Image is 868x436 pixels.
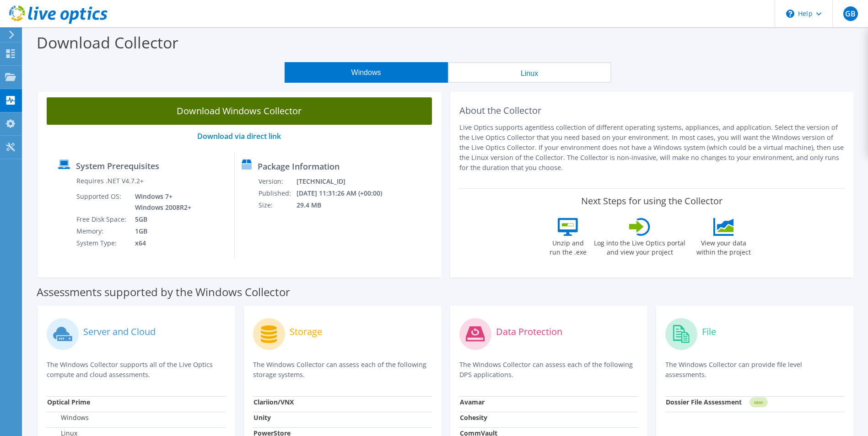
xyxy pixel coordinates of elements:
[448,62,611,83] button: Linux
[843,6,858,21] span: GB
[76,213,128,225] td: Free Disk Space:
[786,10,794,18] svg: \n
[253,398,294,406] strong: Clariion/VNX
[37,32,178,53] label: Download Collector
[593,236,686,257] label: Log into the Live Optics portal and view your project
[76,225,128,237] td: Memory:
[547,236,589,257] label: Unzip and run the .exe
[666,398,742,406] strong: Dossier File Assessment
[460,413,487,422] strong: Cohesity
[258,162,340,171] label: Package Information
[702,327,716,336] label: File
[76,176,144,186] label: Requires .NET V4.7.2+
[290,327,322,336] label: Storage
[459,105,845,116] h2: About the Collector
[296,187,394,199] td: [DATE] 11:31:26 AM (+00:00)
[47,97,432,125] a: Download Windows Collector
[460,398,485,406] strong: Avamar
[258,187,296,199] td: Published:
[665,360,844,380] p: The Windows Collector can provide file level assessments.
[37,287,290,297] label: Assessments supported by the Windows Collector
[76,161,159,170] label: System Prerequisites
[128,191,193,213] td: Windows 7+ Windows 2008R2+
[296,199,394,211] td: 29.4 MB
[285,62,448,83] button: Windows
[76,191,128,213] td: Supported OS:
[47,360,226,380] p: The Windows Collector supports all of the Live Optics compute and cloud assessments.
[581,196,722,207] label: Next Steps for using the Collector
[47,398,90,406] strong: Optical Prime
[754,400,763,405] tspan: NEW!
[253,413,271,422] strong: Unity
[258,199,296,211] td: Size:
[258,175,296,187] td: Version:
[197,131,281,141] a: Download via direct link
[296,175,394,187] td: [TECHNICAL_ID]
[690,236,756,257] label: View your data within the project
[253,360,432,380] p: The Windows Collector can assess each of the following storage systems.
[83,327,156,336] label: Server and Cloud
[76,237,128,249] td: System Type:
[128,213,193,225] td: 5GB
[459,122,845,173] p: Live Optics supports agentless collection of different operating systems, appliances, and applica...
[459,360,638,380] p: The Windows Collector can assess each of the following DPS applications.
[496,327,562,336] label: Data Protection
[128,225,193,237] td: 1GB
[128,237,193,249] td: x64
[47,413,89,422] label: Windows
